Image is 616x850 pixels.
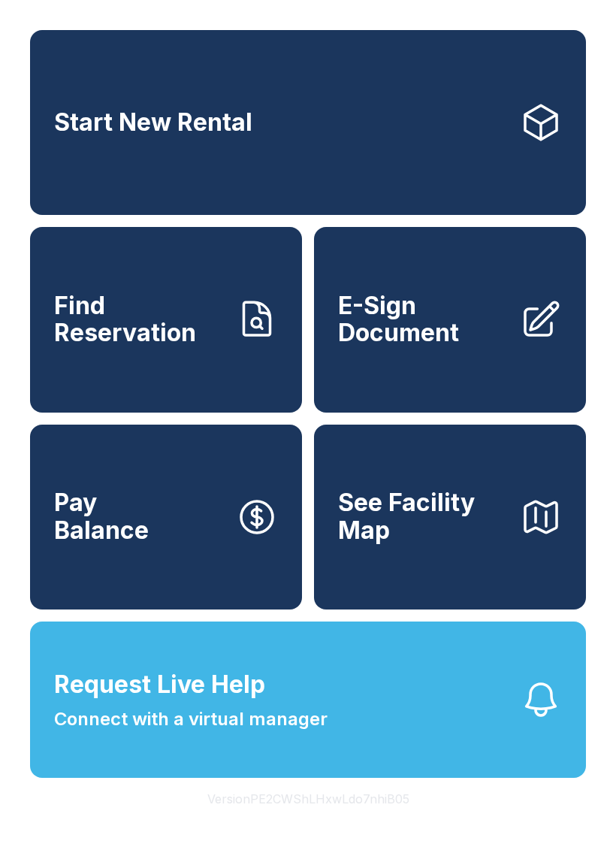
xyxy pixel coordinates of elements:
a: PayBalance [30,425,302,610]
span: See Facility Map [338,489,508,544]
span: Find Reservation [54,292,224,347]
a: Start New Rental [30,30,586,215]
span: Pay Balance [54,489,149,544]
button: See Facility Map [314,425,586,610]
button: VersionPE2CWShLHxwLdo7nhiB05 [195,778,421,820]
span: E-Sign Document [338,292,508,347]
a: E-Sign Document [314,227,586,412]
button: Request Live HelpConnect with a virtual manager [30,622,586,778]
span: Connect with a virtual manager [54,706,328,733]
span: Start New Rental [54,109,252,137]
span: Request Live Help [54,667,265,703]
a: Find Reservation [30,227,302,412]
